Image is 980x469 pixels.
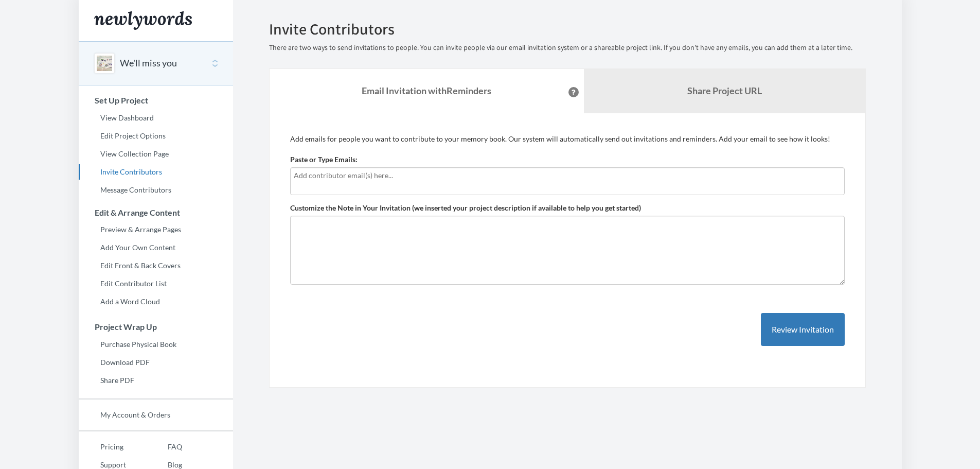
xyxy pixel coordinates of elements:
[79,96,233,105] h3: Set Up Project
[79,182,233,198] a: Message Contributors
[269,21,866,38] h2: Invite Contributors
[79,240,233,255] a: Add Your Own Content
[761,313,845,346] button: Review Invitation
[120,57,177,70] button: We'll miss you
[79,146,233,162] a: View Collection Page
[290,134,845,144] p: Add emails for people you want to contribute to your memory book. Our system will automatically s...
[79,208,233,217] h3: Edit & Arrange Content
[79,322,233,332] h3: Project Wrap Up
[79,337,233,352] a: Purchase Physical Book
[687,85,762,96] b: Share Project URL
[79,258,233,273] a: Edit Front & Back Covers
[79,355,233,370] a: Download PDF
[79,164,233,180] a: Invite Contributors
[79,276,233,291] a: Edit Contributor List
[79,294,233,309] a: Add a Word Cloud
[79,439,146,455] a: Pricing
[79,407,233,423] a: My Account & Orders
[79,110,233,126] a: View Dashboard
[290,154,358,165] label: Paste or Type Emails:
[294,170,841,181] input: Add contributor email(s) here...
[79,373,233,388] a: Share PDF
[79,128,233,144] a: Edit Project Options
[94,11,192,30] img: Newlywords logo
[79,222,233,237] a: Preview & Arrange Pages
[269,43,866,53] p: There are two ways to send invitations to people. You can invite people via our email invitation ...
[290,203,641,213] label: Customize the Note in Your Invitation (we inserted your project description if available to help ...
[146,439,182,455] a: FAQ
[362,85,491,96] strong: Email Invitation with Reminders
